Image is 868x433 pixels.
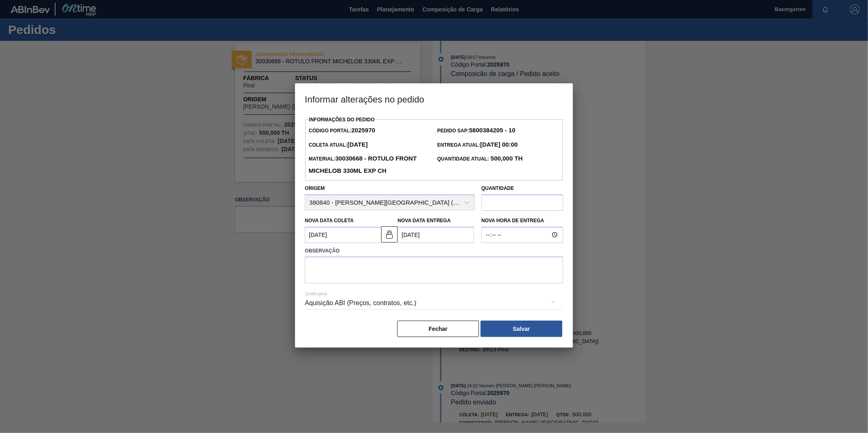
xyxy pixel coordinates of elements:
label: Nova Data Coleta [305,218,354,223]
span: Entrega Atual: [437,142,518,148]
img: unlocked [385,230,394,239]
span: Pedido SAP: [437,128,515,134]
label: Observação [305,245,563,257]
input: dd/mm/yyyy [398,227,474,243]
h3: Informar alterações no pedido [295,83,573,114]
span: Código Portal: [309,128,375,134]
button: Salvar [481,321,562,337]
label: Origem [305,185,325,191]
strong: [DATE] 00:00 [480,141,518,148]
label: Nova Hora de Entrega [481,215,563,227]
label: Informações do Pedido [309,117,375,123]
span: Material: [309,156,416,174]
label: Nova Data Entrega [398,218,451,223]
strong: [DATE] [347,141,368,148]
button: Fechar [397,321,479,337]
strong: 5800384205 - 10 [469,127,515,134]
input: dd/mm/yyyy [305,227,381,243]
label: Quantidade [481,185,514,191]
div: Aquisição ABI (Preços, contratos, etc.) [305,292,563,315]
strong: 500,000 TH [489,155,523,162]
button: unlocked [381,226,398,243]
strong: 2025970 [351,127,375,134]
span: Quantidade Atual: [437,156,523,162]
strong: 30030668 - ROTULO FRONT MICHELOB 330ML EXP CH [309,155,416,174]
span: Coleta Atual: [309,142,367,148]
